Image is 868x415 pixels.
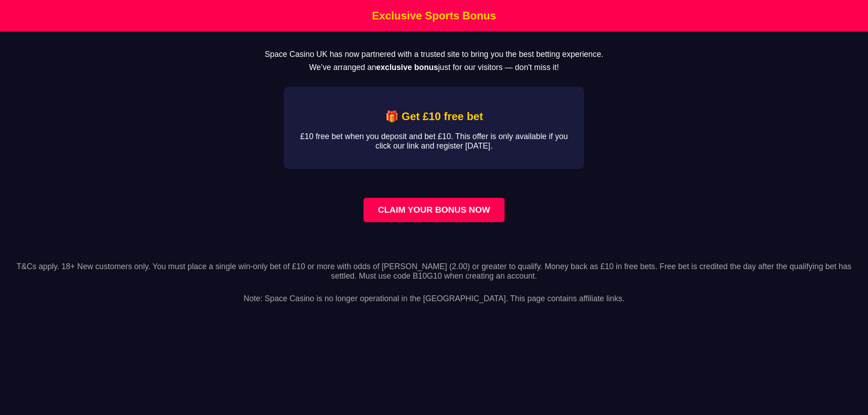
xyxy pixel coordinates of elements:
[7,284,861,303] p: Note: Space Casino is no longer operational in the [GEOGRAPHIC_DATA]. This page contains affiliat...
[298,132,570,151] p: £10 free bet when you deposit and bet £10. This offer is only available if you click our link and...
[2,9,866,22] h1: Exclusive Sports Bonus
[376,63,438,72] strong: exclusive bonus
[298,110,570,123] h2: 🎁 Get £10 free bet
[14,50,854,59] p: Space Casino UK has now partnered with a trusted site to bring you the best betting experience.
[284,87,584,169] div: Affiliate Bonus
[14,63,854,72] p: We’ve arranged an just for our visitors — don't miss it!
[7,262,861,281] p: T&Cs apply. 18+ New customers only. You must place a single win-only bet of £10 or more with odds...
[363,198,505,222] a: Claim your bonus now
